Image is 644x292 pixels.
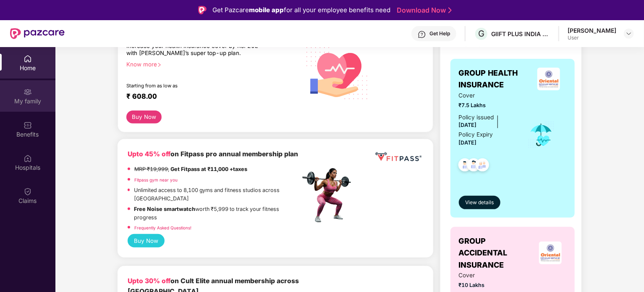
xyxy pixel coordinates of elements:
[24,154,32,163] img: svg+xml;base64,PHN2ZyBpZD0iSG9zcGl0YWxzIiB4bWxucz0iaHR0cDovL3d3dy53My5vcmcvMjAwMC9zdmciIHdpZHRoPS...
[459,122,477,128] span: [DATE]
[455,156,475,176] img: svg+xml;base64,PHN2ZyB4bWxucz0iaHR0cDovL3d3dy53My5vcmcvMjAwMC9zdmciIHdpZHRoPSI0OC45NDMiIGhlaWdodD...
[128,150,170,158] b: Upto 45% off
[459,130,493,139] div: Policy Expiry
[459,235,534,271] span: GROUP ACCIDENTAL INSURANCE
[198,6,207,14] img: Logo
[397,6,449,15] a: Download Now
[24,121,32,129] img: svg+xml;base64,PHN2ZyBpZD0iQmVuZWZpdHMiIHhtbG5zPSJodHRwOi8vd3d3LnczLm9yZy8yMDAwL3N2ZyIgd2lkdGg9Ij...
[300,32,375,108] img: svg+xml;base64,PHN2ZyB4bWxucz0iaHR0cDovL3d3dy53My5vcmcvMjAwMC9zdmciIHhtbG5zOnhsaW5rPSJodHRwOi8vd3...
[24,55,32,63] img: svg+xml;base64,PHN2ZyBpZD0iSG9tZSIgeG1sbnM9Imh0dHA6Ly93d3cudzMub3JnLzIwMDAvc3ZnIiB3aWR0aD0iMjAiIG...
[459,67,531,91] span: GROUP HEALTH INSURANCE
[128,150,298,158] b: on Fitpass pro annual membership plan
[126,42,264,58] div: Increase your health insurance cover by Rs. 20L with [PERSON_NAME]’s super top-up plan.
[459,271,516,280] span: Cover
[212,5,390,15] div: Get Pazcare for all your employee benefits need
[128,277,170,285] b: Upto 30% off
[134,166,169,172] del: MRP ₹19,999,
[459,139,477,146] span: [DATE]
[459,281,516,289] span: ₹10 Lakhs
[491,30,550,38] div: GIIFT PLUS INDIA PRIVATE LIMITED
[528,121,555,149] img: icon
[374,149,423,165] img: fppp.png
[448,6,452,15] img: Stroke
[128,234,165,247] button: Buy Now
[472,156,493,176] img: svg+xml;base64,PHN2ZyB4bWxucz0iaHR0cDovL3d3dy53My5vcmcvMjAwMC9zdmciIHdpZHRoPSI0OC45NDMiIGhlaWdodD...
[539,242,562,264] img: insurerLogo
[626,30,632,37] img: svg+xml;base64,PHN2ZyBpZD0iRHJvcGRvd24tMzJ4MzIiIHhtbG5zPSJodHRwOi8vd3d3LnczLm9yZy8yMDAwL3N2ZyIgd2...
[568,34,616,41] div: User
[465,199,494,207] span: View details
[126,61,295,67] div: Know more
[568,26,616,34] div: [PERSON_NAME]
[463,156,484,176] img: svg+xml;base64,PHN2ZyB4bWxucz0iaHR0cDovL3d3dy53My5vcmcvMjAwMC9zdmciIHdpZHRoPSI0OC45NDMiIGhlaWdodD...
[126,92,292,102] div: ₹ 608.00
[134,177,178,182] a: Fitpass gym near you
[134,225,191,230] a: Frequently Asked Questions!
[459,91,516,100] span: Cover
[249,6,284,14] strong: mobile app
[459,101,516,110] span: ₹7.5 Lakhs
[537,68,560,90] img: insurerLogo
[134,205,300,222] p: worth ₹5,999 to track your fitness progress
[126,83,264,89] div: Starting from as low as
[10,28,65,39] img: New Pazcare Logo
[134,206,196,212] strong: Free Noise smartwatch
[134,186,300,203] p: Unlimited access to 8,100 gyms and fitness studios across [GEOGRAPHIC_DATA]
[418,30,426,39] img: svg+xml;base64,PHN2ZyBpZD0iSGVscC0zMngzMiIgeG1sbnM9Imh0dHA6Ly93d3cudzMub3JnLzIwMDAvc3ZnIiB3aWR0aD...
[157,63,162,67] span: right
[429,30,450,37] div: Get Help
[300,166,359,225] img: fpp.png
[170,166,247,172] strong: Get Fitpass at ₹11,000 +taxes
[459,196,500,209] button: View details
[126,110,162,124] button: Buy Now
[24,88,32,96] img: svg+xml;base64,PHN2ZyB3aWR0aD0iMjAiIGhlaWdodD0iMjAiIHZpZXdCb3g9IjAgMCAyMCAyMCIgZmlsbD0ibm9uZSIgeG...
[478,29,484,39] span: G
[24,187,32,196] img: svg+xml;base64,PHN2ZyBpZD0iQ2xhaW0iIHhtbG5zPSJodHRwOi8vd3d3LnczLm9yZy8yMDAwL3N2ZyIgd2lkdGg9IjIwIi...
[459,113,494,122] div: Policy issued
